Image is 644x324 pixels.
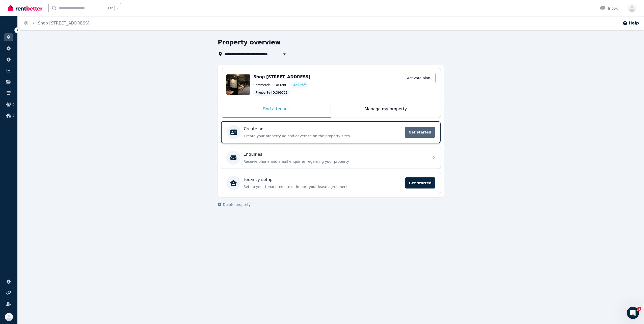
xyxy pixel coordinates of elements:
[87,163,95,171] button: Send a message…
[107,5,115,11] span: Ctrl
[16,165,20,169] button: Gif picker
[244,177,273,183] p: Tenancy setup
[10,77,80,87] input: Enter your email
[15,48,24,52] a: Blogs
[244,126,263,132] p: Create ad
[627,307,639,319] iframe: Intercom live chat
[89,2,98,11] div: Close
[55,43,76,47] a: Help Centre
[293,83,306,87] span: Ad: Draft
[22,101,86,106] div: joined the conversation
[79,2,89,12] button: Home
[253,74,310,79] span: Shop [STREET_ADDRESS]
[4,112,83,128] div: Hi there, [PERSON_NAME] here. Is there anything I can help you with?
[4,155,97,163] textarea: Message…
[4,3,97,18] div: Andrew says…
[8,150,48,153] div: [PERSON_NAME] • [DATE]
[331,101,441,118] div: Manage my property
[244,133,402,139] p: Create your property ad and advertise on the property sites
[218,38,281,46] h1: Property overview
[221,121,441,143] a: Create adCreate your property ad and advertise on the property sitesGet started
[22,102,50,105] b: [PERSON_NAME]
[18,16,95,30] nav: Breadcrumb
[3,2,13,12] button: go back
[4,62,97,100] div: The RentBetter Team says…
[405,127,435,138] span: Get started
[4,112,97,128] div: Rochelle says…
[4,18,97,62] div: The RentBetter Team says…
[8,21,79,41] div: If you have a question you're welcome to leave your details and let us know your question and a m...
[218,202,251,207] button: Delete property
[8,115,79,125] div: Hi there, [PERSON_NAME] here. Is there anything I can help you with?
[8,4,42,12] img: RentBetter
[38,21,89,25] a: Shop [STREET_ADDRESS]
[8,131,79,146] div: I haven’t received a reply, so I’ll go ahead and close the chat, but just open it again if you ne...
[8,43,79,58] div: You can also check out our and that may help in answering your question.
[4,18,83,61] div: If you have a question you're welcome to leave your details and let us know your question and a m...
[10,70,91,75] div: Email
[221,147,441,169] a: EnquiriesReceive phone and email enquiries regarding your property
[244,151,262,157] p: Enquiries
[8,165,12,169] button: Emoji picker
[600,6,618,11] div: Inbox
[117,6,118,10] span: k
[255,91,275,95] span: Property ID
[223,202,251,207] span: Delete property
[4,128,83,149] div: I haven’t received a reply, so I’ll go ahead and close the chat, but just open it again if you ne...
[402,73,436,83] a: Activate plan
[4,128,97,160] div: Rochelle says…
[244,184,402,189] p: Set up your tenant, create or import your lease agreement
[244,159,426,164] p: Receive phone and email enquiries regarding your property
[623,20,639,26] button: Help
[24,165,28,169] button: Upload attachment
[253,83,286,87] span: Commercial | For rent
[221,101,331,118] div: Find a tenant
[637,307,641,311] span: 1
[32,165,36,169] button: Start recording
[405,177,435,188] span: Get started
[24,5,67,9] h1: The RentBetter Team
[80,77,91,87] button: Submit
[253,90,290,96] div: : 399321
[14,3,22,11] img: Profile image for The RentBetter Team
[15,101,20,106] img: Profile image for Rochelle
[221,172,441,194] a: Tenancy setupSet up your tenant, create or import your lease agreementGet started
[4,100,97,112] div: Rochelle says…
